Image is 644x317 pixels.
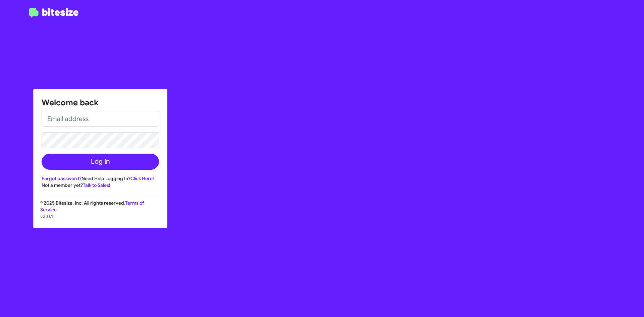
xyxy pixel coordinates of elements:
a: Forgot password? [42,175,82,181]
h1: Welcome back [42,97,159,108]
button: Log In [42,154,159,170]
p: v3.0.1 [40,213,160,220]
input: Email address [42,111,159,127]
a: Click Here! [130,175,154,181]
a: Talk to Sales! [83,182,110,188]
div: © 2025 Bitesize, Inc. All rights reserved. [34,200,167,228]
div: Need Help Logging In? [42,175,159,182]
div: Not a member yet? [42,182,159,189]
